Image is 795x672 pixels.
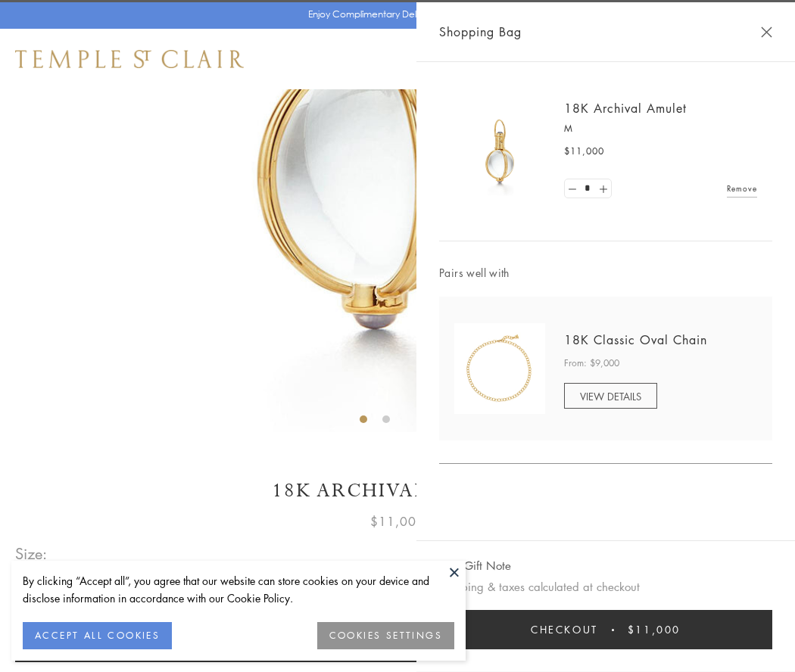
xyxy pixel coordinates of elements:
[564,121,757,136] p: M
[23,572,454,607] div: By clicking “Accept all”, you agree that our website can store cookies on your device and disclos...
[564,331,707,348] a: 18K Classic Oval Chain
[565,179,580,198] a: Set quantity to 0
[308,7,480,22] p: Enjoy Complimentary Delivery & Returns
[454,323,545,414] img: N88865-OV18
[439,264,772,282] span: Pairs well with
[564,356,619,371] span: From: $9,000
[15,50,244,68] img: Temple St. Clair
[439,610,772,649] button: Checkout $11,000
[580,389,641,403] span: VIEW DETAILS
[564,100,687,117] a: 18K Archival Amulet
[23,622,172,649] button: ACCEPT ALL COOKIES
[15,541,48,566] span: Size:
[15,478,780,504] h1: 18K Archival Amulet
[628,621,681,638] span: $11,000
[439,556,511,575] button: Add Gift Note
[454,106,545,197] img: 18K Archival Amulet
[317,622,454,649] button: COOKIES SETTINGS
[531,621,598,638] span: Checkout
[564,383,657,409] a: VIEW DETAILS
[595,179,610,198] a: Set quantity to 2
[439,22,522,42] span: Shopping Bag
[761,26,772,38] button: Close Shopping Bag
[564,144,604,159] span: $11,000
[727,180,757,197] a: Remove
[439,577,772,596] p: Shipping & taxes calculated at checkout
[370,512,425,531] span: $11,000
